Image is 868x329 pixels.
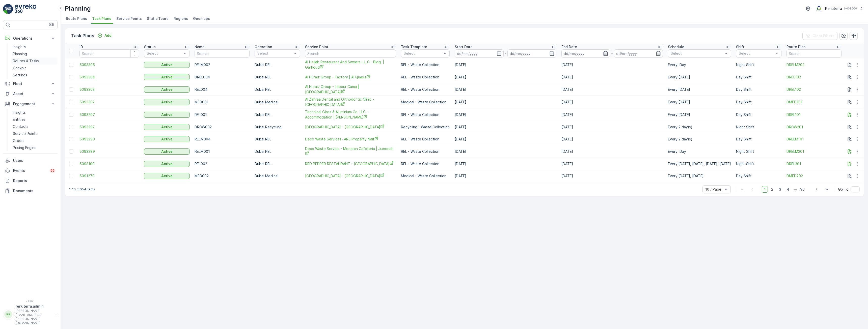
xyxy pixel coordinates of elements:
[11,144,58,151] a: Pricing Engine
[13,91,47,96] p: Asset
[614,49,663,57] input: dd/mm/yyyy
[16,309,53,325] p: [PERSON_NAME][EMAIL_ADDRESS][PERSON_NAME][DOMAIN_NAME]
[69,187,95,191] p: 1-10 of 954 items
[305,59,396,70] a: Al Hallab Restaurant And Sweets L.L.C - Bldg. | Garhoud
[401,100,450,105] p: Medical - Waste Collection
[3,304,58,325] button: RRrenuterra.admin[PERSON_NAME][EMAIL_ADDRESS][PERSON_NAME][DOMAIN_NAME]
[561,44,577,49] p: End Date
[195,49,250,57] input: Search
[786,149,842,154] span: DRELM201
[786,62,842,67] span: DRELM202
[452,83,559,96] td: [DATE]
[305,74,396,80] a: Al Huraiz Group - Factory | Al Quasis
[193,16,210,21] span: Geomaps
[69,63,73,67] div: Toggle Row Selected
[50,169,55,173] p: 99
[174,16,188,21] span: Regions
[559,158,665,170] td: [DATE]
[11,116,58,123] a: Entities
[769,186,776,193] span: 2
[736,173,781,178] p: Day Shift
[161,100,173,105] p: Active
[79,44,83,49] p: ID
[13,188,56,193] p: Documents
[11,65,58,72] a: Cockpit
[195,137,250,142] p: RELM004
[69,125,73,129] div: Toggle Row Selected
[195,173,250,178] p: MED002
[305,146,396,157] a: Deco Waste Service - Monarch Cafeteria | Jumeriah
[195,161,250,166] p: REL002
[69,100,73,104] div: Toggle Row Selected
[812,33,834,38] p: Clear Filters
[11,130,58,137] a: Service Points
[161,75,173,80] p: Active
[11,123,58,130] a: Contacts
[13,44,26,49] p: Insights
[3,300,58,303] span: v 1.50.1
[671,51,723,56] p: Select
[559,83,665,96] td: [DATE]
[255,161,300,166] p: Dubai REL
[13,168,46,173] p: Events
[305,109,396,120] span: Technical Glass & Aluminium Co. LLC - Accommodation | [PERSON_NAME]
[305,124,396,130] a: Saudi German Hospital - Barsha
[668,87,731,92] p: Every [DATE]
[559,145,665,158] td: [DATE]
[79,161,139,166] a: 5093190
[79,125,139,130] a: 5093292
[11,50,58,57] a: Planning
[455,49,504,57] input: dd/mm/yyyy
[255,87,300,92] p: Dubai REL
[452,145,559,158] td: [DATE]
[736,112,781,117] p: Day Shift
[736,137,781,142] p: Day Shift
[802,32,837,40] button: Clear Filters
[736,75,781,80] p: Day Shift
[13,101,47,106] p: Engagement
[147,51,182,56] p: Select
[116,16,142,21] span: Service Points
[144,148,189,155] button: Active
[305,124,396,130] span: [GEOGRAPHIC_DATA] - [GEOGRAPHIC_DATA]
[255,62,300,67] p: Dubai REL
[668,62,731,67] p: Every Day
[79,112,139,117] a: 5093297
[786,173,842,178] span: DMED202
[452,96,559,108] td: [DATE]
[559,71,665,83] td: [DATE]
[69,137,73,141] div: Toggle Row Selected
[144,161,189,167] button: Active
[305,109,396,120] a: Technical Glass & Aluminium Co. LLC - Accommodation | Jabel Ali
[305,173,396,178] span: [GEOGRAPHIC_DATA] - [GEOGRAPHIC_DATA]
[79,62,139,67] a: 5093305
[79,87,139,92] span: 5093303
[144,44,156,49] p: Status
[95,33,114,39] button: Add
[13,138,24,143] p: Orders
[3,89,58,99] button: Asset
[69,162,73,166] div: Toggle Row Selected
[79,149,139,154] span: 5093289
[559,108,665,121] td: [DATE]
[455,44,473,49] p: Start Date
[79,173,139,178] span: 5091270
[404,51,442,56] p: Select
[668,112,731,117] p: Every [DATE]
[66,16,87,21] span: Route Plans
[452,71,559,83] td: [DATE]
[144,124,189,130] button: Active
[786,49,842,57] input: Search
[79,100,139,105] a: 5093302
[786,87,842,92] a: DREL102
[71,32,94,39] p: Task Plans
[257,51,292,56] p: Select
[844,7,857,11] p: ( +04:00 )
[11,109,58,116] a: Insights
[305,44,328,49] p: Service Point
[838,187,849,192] span: Go To
[401,161,450,166] p: REL - Waste Collection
